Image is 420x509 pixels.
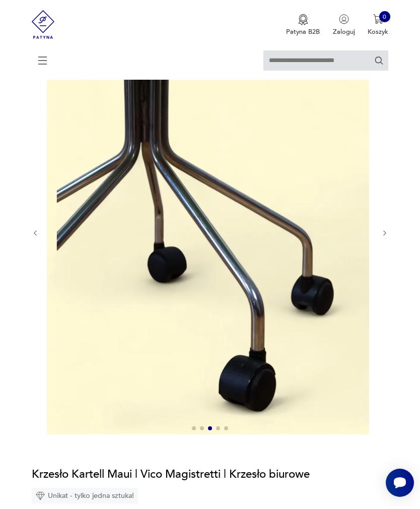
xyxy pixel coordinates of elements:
h1: Krzesło Kartell Maui | Vico Magistretti | Krzesło biurowe [32,467,310,482]
button: Szukaj [374,55,384,65]
button: Zaloguj [333,14,355,36]
img: Ikona diamentu [36,491,45,500]
img: Ikonka użytkownika [339,14,349,24]
div: Unikat - tylko jedna sztuka! [32,488,138,503]
p: Patyna B2B [286,27,320,36]
a: Ikona medaluPatyna B2B [286,14,320,36]
img: Zdjęcie produktu Krzesło Kartell Maui | Vico Magistretti | Krzesło biurowe [47,31,369,434]
button: 0Koszyk [368,14,388,36]
img: Ikona koszyka [373,14,383,24]
p: Zaloguj [333,27,355,36]
img: Ikona medalu [298,14,308,25]
p: Koszyk [368,27,388,36]
iframe: Smartsupp widget button [386,469,414,497]
div: 0 [379,11,390,22]
button: Patyna B2B [286,14,320,36]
